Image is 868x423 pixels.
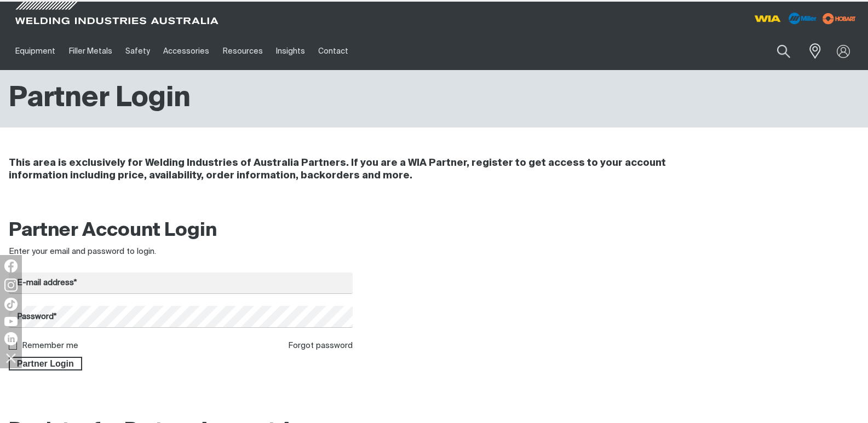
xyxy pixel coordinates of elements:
[2,349,20,367] img: hide socials
[9,357,82,371] button: Partner Login
[9,32,647,70] nav: Main
[9,246,353,258] div: Enter your email and password to login.
[62,32,118,70] a: Filler Metals
[4,279,18,292] img: Instagram
[751,38,802,64] input: Product name or item number...
[9,219,353,243] h2: Partner Account Login
[157,32,216,70] a: Accessories
[819,10,859,27] img: miller
[4,298,18,311] img: TikTok
[4,332,18,345] img: LinkedIn
[4,259,18,273] img: Facebook
[9,81,191,117] h1: Partner Login
[4,317,18,326] img: YouTube
[216,32,269,70] a: Resources
[9,157,715,182] h4: This area is exclusively for Welding Industries of Australia Partners. If you are a WIA Partner, ...
[10,357,81,371] span: Partner Login
[765,38,802,64] button: Search products
[119,32,157,70] a: Safety
[9,32,62,70] a: Equipment
[22,341,78,350] label: Remember me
